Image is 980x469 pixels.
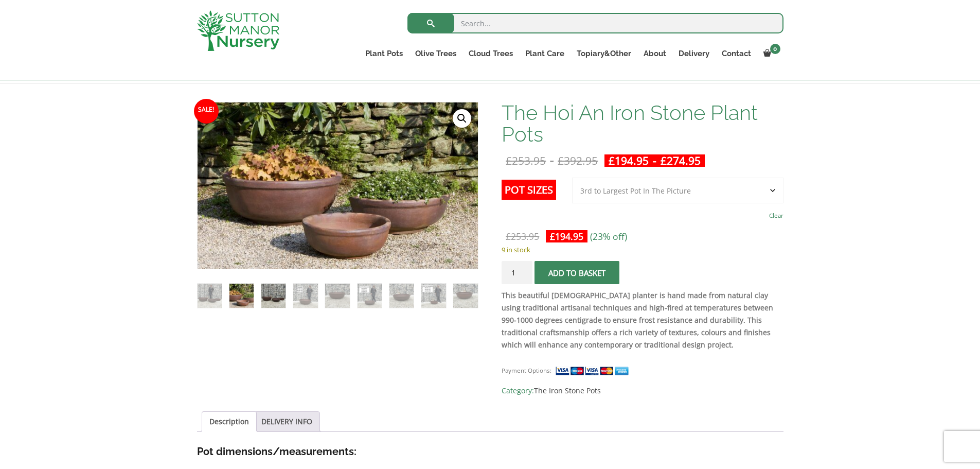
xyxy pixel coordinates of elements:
input: Product quantity [502,261,532,284]
a: Olive Trees [409,46,462,61]
bdi: 194.95 [609,153,649,168]
span: Category: [502,385,783,397]
img: The Hoi An Iron Stone Plant Pots [198,284,222,308]
span: 0 [770,44,780,54]
span: £ [550,230,555,242]
img: The Hoi An Iron Stone Plant Pots - Image 8 [421,284,446,308]
a: The Iron Stone Pots [534,386,601,395]
a: View full-screen image gallery [453,109,471,128]
a: Topiary&Other [571,46,637,61]
bdi: 392.95 [558,153,598,168]
a: Contact [716,46,757,61]
img: The Hoi An Iron Stone Plant Pots - Image 7 [389,284,414,308]
a: Plant Care [519,46,571,61]
span: £ [558,153,564,168]
label: Pot Sizes [502,180,556,200]
ins: - [604,154,705,167]
a: Plant Pots [359,46,409,61]
small: Payment Options: [502,367,551,374]
img: The Hoi An Iron Stone Plant Pots - Image 5 [325,284,349,308]
h1: The Hoi An Iron Stone Plant Pots [502,102,783,145]
bdi: 253.95 [506,230,539,242]
span: Sale! [194,99,219,124]
a: Cloud Trees [462,46,519,61]
button: Add to basket [534,261,619,284]
span: £ [661,153,667,168]
a: Delivery [672,46,716,61]
span: £ [506,230,511,242]
bdi: 253.95 [506,153,546,168]
img: The Hoi An Iron Stone Plant Pots - Image 4 [293,284,317,308]
img: The Hoi An Iron Stone Plant Pots - Image 9 [453,284,477,308]
bdi: 194.95 [550,230,583,242]
p: 9 in stock [502,244,783,256]
a: About [637,46,672,61]
span: £ [609,153,615,168]
img: logo [197,10,279,51]
img: The Hoi An Iron Stone Plant Pots - Image 6 [358,284,382,308]
img: The Hoi An Iron Stone Plant Pots - Image 2 [229,284,254,308]
a: DELIVERY INFO [261,412,312,431]
bdi: 274.95 [661,153,701,168]
strong: Pot dimensions/measurements: [197,445,357,458]
img: The Hoi An Iron Stone Plant Pots - Image 3 [261,284,286,308]
a: 0 [757,46,783,61]
del: - [502,154,602,167]
a: Description [209,412,249,431]
span: (23% off) [590,230,627,242]
img: payment supported [555,366,632,376]
input: Search... [407,13,783,33]
span: £ [506,153,512,168]
a: Clear options [769,209,783,223]
strong: This beautiful [DEMOGRAPHIC_DATA] planter is hand made from natural clay using traditional artisa... [502,290,773,350]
